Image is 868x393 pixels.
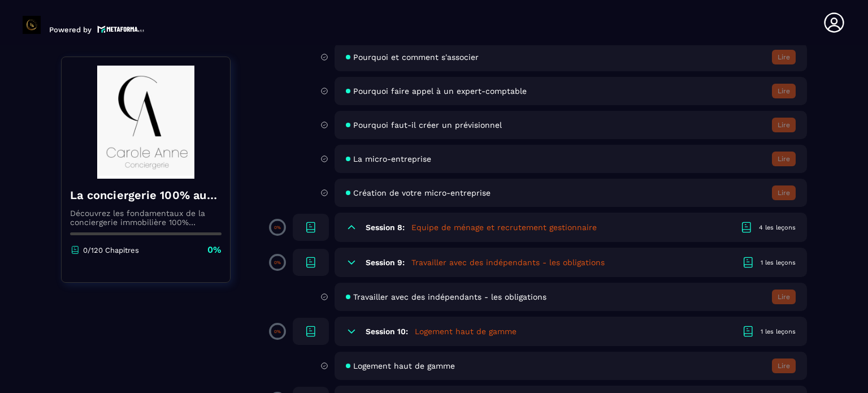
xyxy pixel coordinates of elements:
p: 0% [274,225,281,230]
h5: Equipe de ménage et recrutement gestionnaire [411,222,597,233]
p: 0/120 Chapitres [83,246,139,254]
div: 4 les leçons [759,223,796,232]
button: Lire [772,152,796,166]
span: Travailler avec des indépendants - les obligations [353,292,546,301]
span: Logement haut de gamme [353,361,455,370]
span: La micro-entreprise [353,154,431,163]
img: banner [70,66,222,179]
button: Lire [772,84,796,98]
p: Découvrez les fondamentaux de la conciergerie immobilière 100% automatisée. Cette formation est c... [70,209,222,227]
button: Lire [772,50,796,64]
h5: Travailler avec des indépendants - les obligations [411,257,605,268]
p: 0% [274,260,281,265]
span: Pourquoi faut-il créer un prévisionnel [353,120,502,129]
span: Pourquoi faire appel à un expert-comptable [353,87,527,96]
button: Lire [772,290,796,304]
div: 1 les leçons [761,327,796,336]
h4: La conciergerie 100% automatisée [70,187,222,203]
button: Lire [772,359,796,373]
div: 1 les leçons [761,258,796,267]
img: logo [97,24,145,34]
span: Pourquoi et comment s'associer [353,53,479,62]
button: Lire [772,185,796,200]
h6: Session 9: [366,258,405,267]
h5: Logement haut de gamme [415,326,517,337]
img: logo-branding [23,16,41,34]
p: 0% [274,329,281,334]
button: Lire [772,118,796,132]
span: Création de votre micro-entreprise [353,188,491,197]
h6: Session 10: [366,327,408,336]
h6: Session 8: [366,223,405,232]
p: Powered by [49,25,92,34]
p: 0% [207,244,222,256]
